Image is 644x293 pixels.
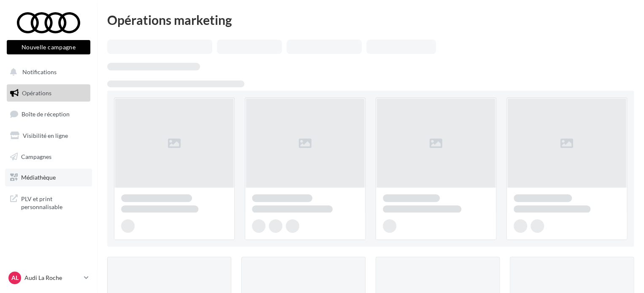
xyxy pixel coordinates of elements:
[21,153,51,160] span: Campagnes
[5,105,92,123] a: Boîte de réception
[7,40,90,54] button: Nouvelle campagne
[11,274,19,282] span: AL
[5,127,92,145] a: Visibilité en ligne
[24,274,81,282] p: Audi La Roche
[22,110,70,118] span: Boîte de réception
[5,169,92,186] a: Médiathèque
[5,190,92,215] a: PLV et print personnalisable
[22,68,57,75] span: Notifications
[22,89,51,97] span: Opérations
[21,193,87,211] span: PLV et print personnalisable
[5,63,89,81] button: Notifications
[5,148,92,166] a: Campagnes
[23,132,68,139] span: Visibilité en ligne
[21,174,56,181] span: Médiathèque
[5,84,92,102] a: Opérations
[7,270,90,286] a: AL Audi La Roche
[107,13,634,26] div: Opérations marketing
